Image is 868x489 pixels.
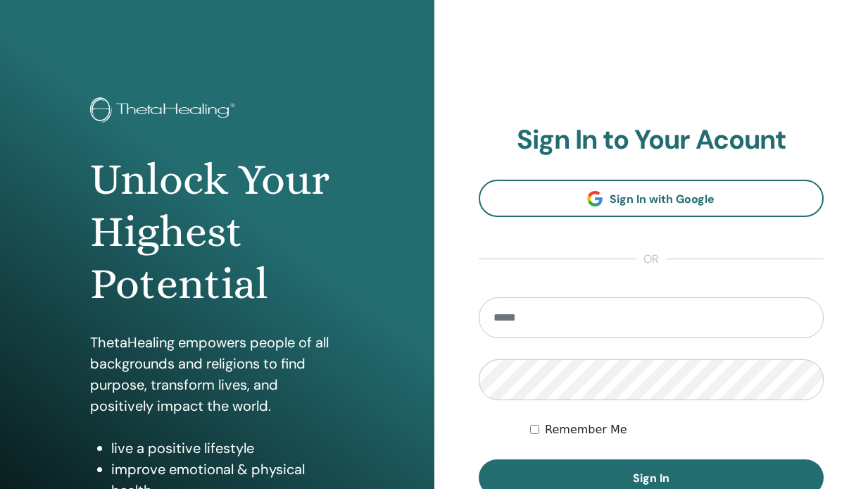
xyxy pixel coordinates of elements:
[479,124,824,156] h2: Sign In to Your Acount
[479,180,824,217] a: Sign In with Google
[111,438,344,459] li: live a positive lifestyle
[636,251,666,268] span: or
[530,421,824,438] div: Keep me authenticated indefinitely or until I manually logout
[633,471,669,485] span: Sign In
[90,332,344,416] p: ThetaHealing empowers people of all backgrounds and religions to find purpose, transform lives, a...
[90,154,344,311] h1: Unlock Your Highest Potential
[545,421,627,438] label: Remember Me
[610,192,715,206] span: Sign In with Google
